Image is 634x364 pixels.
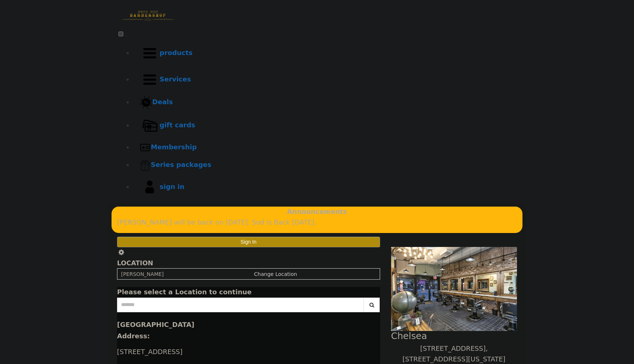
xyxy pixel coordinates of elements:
a: ServicesServices [133,66,515,93]
b: gift cards [160,121,195,129]
span: . [125,30,127,38]
a: Gift cardsgift cards [133,112,515,139]
b: sign in [160,183,185,190]
input: menu toggle [119,32,123,36]
img: sign in [140,177,160,197]
span: Please select a Location to continue [117,288,252,296]
a: DealsDeals [133,93,515,112]
span: [STREET_ADDRESS] [117,348,182,356]
h2: Chelsea [391,331,517,341]
b: products [160,49,193,57]
b: Announcements [287,207,347,217]
img: Series packages [140,160,151,171]
a: Series packagesSeries packages [133,156,515,174]
b: Address: [117,332,150,340]
b: LOCATION [117,259,153,267]
b: Membership [151,143,197,151]
button: Sign In [117,237,380,247]
img: Products [140,43,160,63]
button: close dialog [369,290,380,295]
a: Change Location [254,271,297,277]
b: Services [160,75,191,83]
a: MembershipMembership [133,139,515,156]
i: Search button [368,302,376,307]
img: Made Man Barbershop logo [119,4,177,28]
input: Search Center [117,298,364,312]
img: Gift cards [140,116,160,135]
div: Center Select [117,298,380,316]
a: Productsproducts [133,40,515,66]
img: Deals [140,96,152,109]
b: [GEOGRAPHIC_DATA] [117,321,194,328]
img: Membership [140,142,151,153]
span: [PERSON_NAME] [121,271,164,277]
b: Deals [152,98,173,106]
button: menu toggle [123,29,130,40]
a: sign insign in [133,174,515,200]
b: Series packages [151,161,211,168]
img: Services [140,70,160,90]
p: [PERSON_NAME] will be back on [DATE]. Sod is Back [DATE]. [117,217,517,228]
